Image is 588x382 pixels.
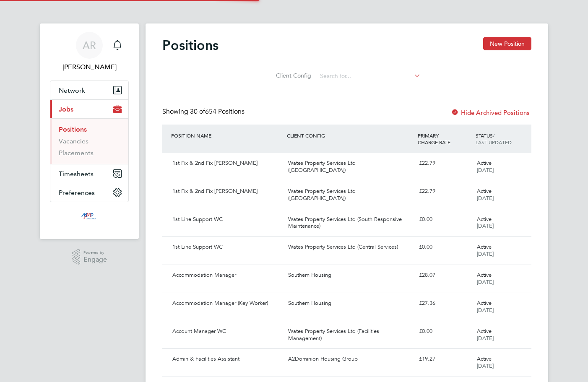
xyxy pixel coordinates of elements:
span: Engage [83,256,107,263]
span: Aliesha Rainey [50,62,129,72]
span: 30 of [190,107,205,116]
button: Timesheets [50,164,128,183]
span: Active [477,187,492,195]
div: Jobs [50,118,128,164]
div: Southern Housing [285,296,415,310]
label: Hide Archived Positions [451,109,530,117]
button: Preferences [50,183,128,202]
div: £0.00 [416,325,474,338]
span: Active [477,355,492,362]
span: Active [477,271,492,278]
div: STATUS [474,128,531,150]
div: £22.79 [416,185,474,198]
div: £28.07 [416,268,474,282]
label: Client Config [273,72,311,79]
div: Account Manager WC [169,325,285,338]
div: A2Dominion Housing Group [285,352,415,366]
div: £0.00 [416,240,474,254]
span: [DATE] [477,250,494,257]
span: Powered by [83,249,107,256]
span: [DATE] [477,195,494,202]
span: [DATE] [477,278,494,286]
div: Showing [162,107,246,116]
div: 1st Line Support WC [169,240,285,254]
nav: Main navigation [40,23,139,239]
span: Active [477,243,492,250]
div: 1st Fix & 2nd Fix [PERSON_NAME] [169,156,285,170]
span: LAST UPDATED [476,139,512,146]
a: AR[PERSON_NAME] [50,32,129,72]
div: Wates Property Services Ltd ([GEOGRAPHIC_DATA]) [285,156,415,177]
span: [DATE] [477,335,494,342]
span: [DATE] [477,222,494,229]
span: / [493,132,494,139]
div: £19.27 [416,352,474,366]
div: Accommodation Manager [169,268,285,282]
button: New Position [483,37,531,50]
span: Network [59,86,85,94]
span: Active [477,159,492,166]
span: Timesheets [59,170,94,178]
div: £0.00 [416,213,474,226]
span: Active [477,327,492,335]
span: Active [477,216,492,223]
img: mmpconsultancy-logo-retina.png [78,210,101,224]
span: AR [83,40,96,51]
button: Network [50,81,128,99]
a: Powered byEngage [72,249,107,265]
a: Go to home page [50,210,129,224]
div: £27.36 [416,296,474,310]
div: POSITION NAME [169,128,285,143]
span: Active [477,299,492,307]
div: Wates Property Services Ltd (Facilities Management) [285,325,415,346]
div: £22.79 [416,156,474,170]
div: 1st Line Support WC [169,213,285,226]
div: Wates Property Services Ltd (South Responsive Maintenance) [285,213,415,234]
input: Search for... [317,70,421,82]
button: Jobs [50,100,128,118]
h2: Positions [162,37,219,54]
div: Wates Property Services Ltd ([GEOGRAPHIC_DATA]) [285,185,415,205]
span: [DATE] [477,307,494,314]
div: Wates Property Services Ltd (Central Services) [285,240,415,254]
span: Preferences [59,189,95,197]
a: Positions [59,125,87,133]
div: Southern Housing [285,268,415,282]
a: Placements [59,149,94,157]
a: Vacancies [59,137,88,145]
div: Admin & Facilities Assistant [169,352,285,366]
div: 1st Fix & 2nd Fix [PERSON_NAME] [169,185,285,198]
span: [DATE] [477,166,494,174]
span: [DATE] [477,362,494,369]
div: Accommodation Manager (Key Worker) [169,296,285,310]
span: Jobs [59,105,73,113]
div: PRIMARY CHARGE RATE [416,128,474,150]
span: 654 Positions [190,107,245,116]
div: CLIENT CONFIG [285,128,415,143]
